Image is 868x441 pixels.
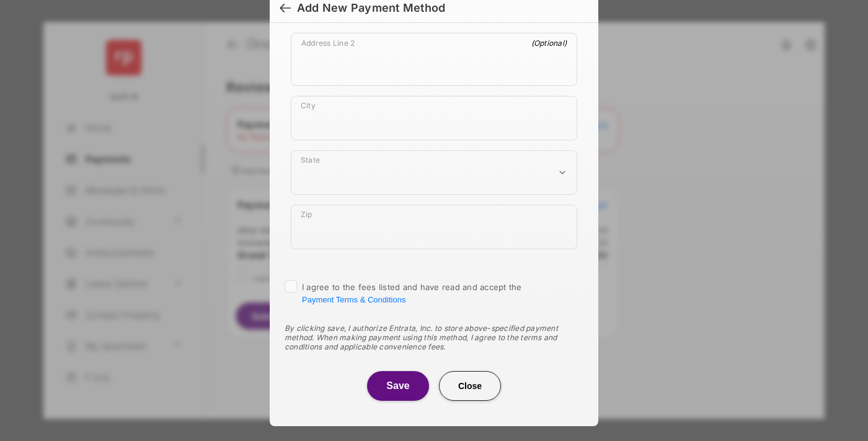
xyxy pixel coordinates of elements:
button: I agree to the fees listed and have read and accept the [302,295,405,304]
span: I agree to the fees listed and have read and accept the [302,282,522,304]
div: Add New Payment Method [297,1,445,15]
div: payment_method_screening[postal_addresses][locality] [291,96,577,140]
div: payment_method_screening[postal_addresses][addressLine2] [291,33,577,86]
div: payment_method_screening[postal_addresses][postalCode] [291,205,577,249]
button: Save [367,371,429,401]
div: payment_method_screening[postal_addresses][administrativeArea] [291,150,577,195]
button: Close [439,371,501,401]
div: By clicking save, I authorize Entrata, Inc. to store above-specified payment method. When making ... [285,323,583,351]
